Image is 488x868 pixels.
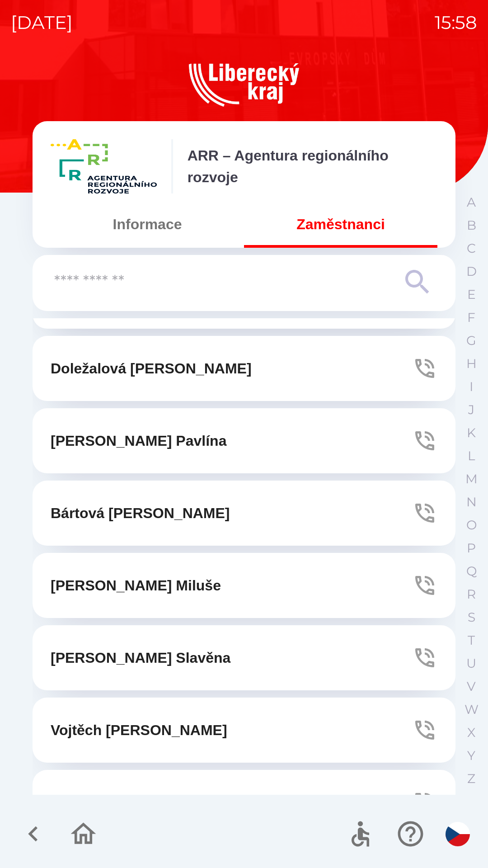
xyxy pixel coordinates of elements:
button: [PERSON_NAME] Pavlína [33,408,455,473]
p: Doležalová [PERSON_NAME] [51,358,252,379]
button: [PERSON_NAME] Miluše [33,553,455,618]
p: [PERSON_NAME] Miluše [51,575,221,596]
button: Vojtěch [PERSON_NAME] [33,698,455,763]
img: 157ba001-05af-4362-8ba6-6f64d3b6f433.png [51,139,157,193]
p: Vojtěch [PERSON_NAME] [51,719,227,741]
p: [PERSON_NAME] Slavěna [51,647,230,669]
button: Doležalová [PERSON_NAME] [33,336,455,401]
p: 15:58 [435,9,477,36]
p: [PERSON_NAME] Pavlína [51,792,226,813]
p: [PERSON_NAME] Pavlína [51,430,226,452]
p: ARR – Agentura regionálního rozvoje [188,145,437,188]
button: [PERSON_NAME] Slavěna [33,625,455,690]
button: Informace [51,208,244,241]
p: Bártová [PERSON_NAME] [51,502,230,524]
button: Bártová [PERSON_NAME] [33,481,455,546]
button: [PERSON_NAME] Pavlína [33,770,455,835]
img: Logo [33,63,455,107]
img: cs flag [446,822,470,846]
p: [DATE] [11,9,73,36]
button: Zaměstnanci [244,208,437,241]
